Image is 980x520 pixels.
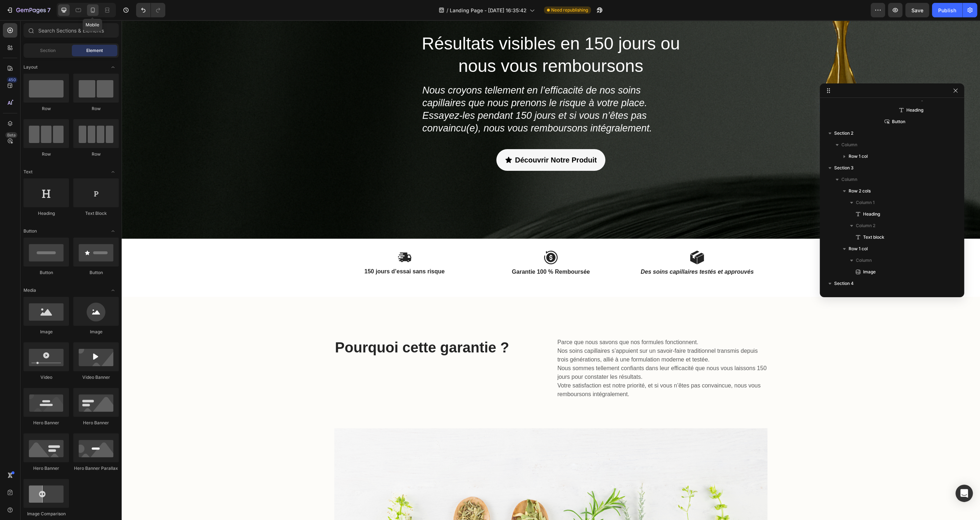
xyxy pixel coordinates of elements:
div: Video [23,374,69,381]
div: Video Banner [73,374,119,381]
div: Row [73,151,119,157]
span: Toggle open [107,285,119,296]
span: Button [23,228,37,234]
div: Image [73,329,119,335]
span: Row 1 col [849,245,868,252]
span: Toggle open [107,166,119,178]
div: Hero Banner [23,420,69,426]
span: Media [23,287,36,294]
p: Pourquoi cette garantie ? [213,318,423,337]
span: Element [86,47,103,54]
span: Section 4 [834,280,854,287]
span: Column [856,257,872,264]
div: Undo/Redo [136,3,165,17]
div: Row [23,105,69,112]
div: Rich Text Editor. Editing area: main [435,317,646,379]
button: Publish [932,3,962,17]
span: Row 2 cols [849,187,871,195]
span: Section [40,47,56,54]
span: Column 1 [856,199,875,206]
p: Parce que nous savons que nos formules fonctionnent. Nos soins capillaires s’appuient sur un savo... [436,318,645,378]
div: Row [73,105,119,112]
span: Text block [863,234,884,241]
span: Image [863,268,876,276]
div: Button [23,269,69,276]
span: Section 2 [834,130,853,137]
div: Image [23,329,69,335]
div: Button [73,269,119,276]
a: Découvrir Notre Produit [375,129,484,151]
span: Column [841,176,857,183]
button: 7 [3,3,54,17]
div: 450 [7,77,17,83]
input: Search Sections & Elements [23,23,119,38]
span: Toggle open [107,61,119,73]
span: Heading [863,211,880,218]
div: Hero Banner Parallax [73,465,119,472]
div: Hero Banner [23,465,69,472]
div: Open Intercom Messenger [955,485,973,502]
div: Text Block [73,210,119,217]
span: Need republishing [551,7,588,13]
span: Section 3 [834,164,854,172]
span: Landing Page - [DATE] 16:35:42 [450,6,527,14]
img: gempages_580485749749580713-51a326f1-ac71-4cc3-a004-3f17ec04d866.svg [568,230,583,244]
span: Heading [906,107,923,114]
span: Column [841,141,857,148]
p: 150 jours d’essai sans risque [213,248,352,255]
p: 7 [47,6,51,14]
img: gempages_580485749749580713-f9dcbc7f-b168-4951-93f8-c3c45c97f552.svg [422,230,436,244]
span: Column 2 [856,222,875,229]
div: Image Comparison [23,511,69,517]
i: Des soins capillaires testés et approuvés [519,248,632,255]
div: Beta [5,132,17,138]
span: Toggle open [107,225,119,237]
span: Row 1 col [849,153,868,160]
span: Button [892,118,905,125]
button: Save [905,3,929,17]
div: Publish [938,6,956,14]
span: Text [23,169,32,175]
h2: Nous croyons tellement en l’efficacité de nos soins capillaires que nous prenons le risque à votr... [295,58,563,129]
div: Row [23,151,69,157]
img: gempages_580485749749580713-026c1b48-ddd0-429a-a3a6-cd1abbe2889b.svg [276,230,290,244]
span: Layout [23,64,38,70]
span: Save [911,7,923,13]
span: / [447,6,448,14]
p: Garantie 100 % Remboursée [360,248,498,256]
div: Hero Banner [73,420,119,426]
h2: Rich Text Editor. Editing area: main [213,317,423,337]
div: Heading [23,210,69,217]
p: Découvrir Notre Produit [393,133,475,146]
iframe: Design area [122,20,980,520]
